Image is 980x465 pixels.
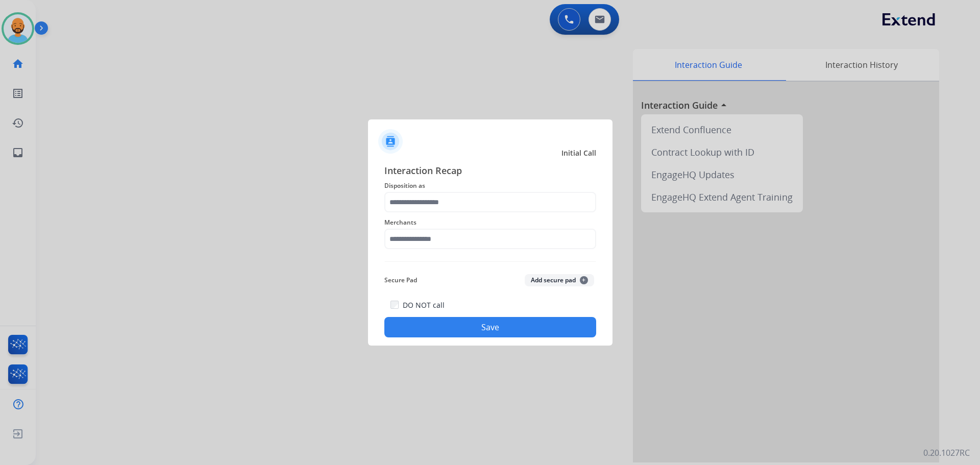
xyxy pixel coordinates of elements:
[384,274,417,286] span: Secure Pad
[561,148,596,158] span: Initial Call
[384,317,596,337] button: Save
[923,447,970,459] p: 0.20.1027RC
[580,276,588,284] span: +
[378,129,403,154] img: contactIcon
[384,216,596,229] span: Merchants
[525,274,594,286] button: Add secure pad+
[384,180,596,192] span: Disposition as
[384,261,596,262] img: contact-recap-line.svg
[403,300,445,310] label: DO NOT call
[384,163,596,180] span: Interaction Recap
